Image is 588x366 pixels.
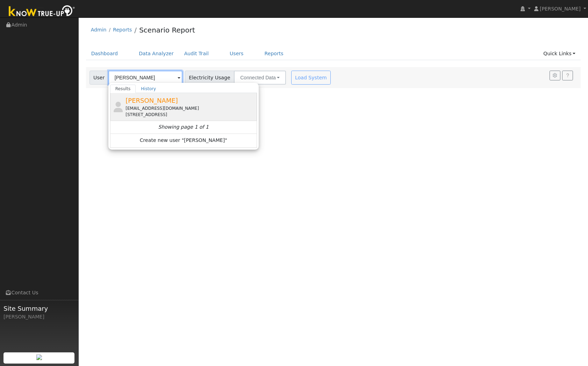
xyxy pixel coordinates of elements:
[179,47,214,60] a: Audit Trail
[158,123,209,131] i: Showing page 1 of 1
[550,71,560,80] button: Settings
[3,313,75,321] div: [PERSON_NAME]
[86,47,123,60] a: Dashboard
[126,112,255,118] div: [STREET_ADDRESS]
[113,27,132,33] a: Reports
[224,47,249,60] a: Users
[538,47,581,60] a: Quick Links
[140,137,227,145] span: Create new user "[PERSON_NAME]"
[139,26,195,34] a: Scenario Report
[234,71,286,85] button: Connected Data
[540,6,581,12] span: [PERSON_NAME]
[91,27,107,33] a: Admin
[126,97,178,104] span: [PERSON_NAME]
[36,354,42,360] img: retrieve
[5,4,79,20] img: Know True-Up
[89,71,109,85] span: User
[3,304,75,313] span: Site Summary
[259,47,289,60] a: Reports
[126,105,255,112] div: [EMAIL_ADDRESS][DOMAIN_NAME]
[562,71,573,80] a: Help Link
[108,71,182,85] input: Select a User
[110,85,136,93] a: Results
[136,85,161,93] a: History
[134,47,179,60] a: Data Analyzer
[185,71,234,85] span: Electricity Usage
